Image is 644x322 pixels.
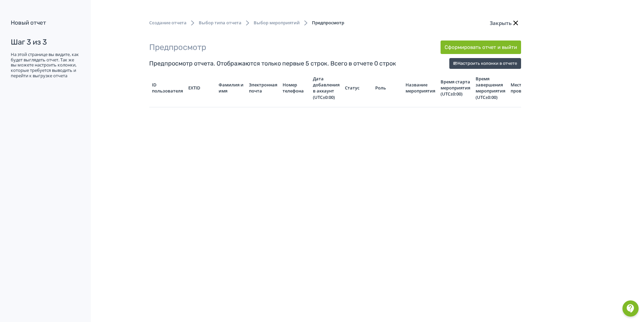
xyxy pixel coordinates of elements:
[449,58,521,69] button: Настроить колонки в отчете
[152,82,183,94] div: ID пользователя
[511,82,537,94] div: Место проведения
[441,79,470,97] div: Время старта мероприятия (UTC±0:00)
[312,20,344,26] span: Предпросмотр
[441,41,521,54] button: Сформировать отчет и выйти
[375,85,400,91] div: Роль
[188,85,213,91] div: EXTID
[283,82,308,94] div: Номер телефона
[476,76,505,100] div: Время завершения мероприятия (UTC±0:00)
[149,20,187,26] span: Создание отчета
[11,52,79,78] div: На этой странице вы видите, как будет выглядеть отчет. Так же вы можете настроить колонки, которы...
[11,19,79,27] div: Новый отчет
[149,59,396,68] div: Предпросмотр отчета. Отображаются только первые 5 строк. Всего в отчете 0 строк
[313,76,340,100] div: Дата добавления в аккаунт (UTC±0:00)
[11,38,79,47] div: Шаг 3 из 3
[488,16,521,30] button: Закрыть
[345,85,370,91] div: Статус
[149,41,206,53] div: Предпросмотр
[199,20,241,26] span: Выбор типа отчета
[219,82,244,94] div: Фамилия и имя
[406,82,435,94] div: Название мероприятия
[254,20,300,26] span: Выбор мероприятий
[249,82,277,94] div: Электронная почта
